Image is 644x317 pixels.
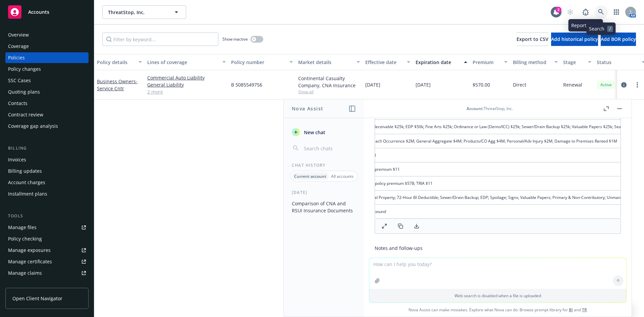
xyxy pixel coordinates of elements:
[8,177,45,188] div: Account charges
[8,41,29,52] div: Coverage
[289,126,359,138] button: New chat
[298,89,360,95] span: Show all
[5,145,89,152] div: Billing
[413,54,470,70] button: Expiration date
[375,245,621,252] p: Notes and follow-ups
[97,59,135,66] div: Policy details
[5,30,89,40] a: Overview
[5,154,89,165] a: Invoices
[8,98,28,109] div: Contacts
[12,295,62,302] span: Open Client Navigator
[5,166,89,176] a: Billing updates
[513,59,550,66] div: Billing method
[8,222,37,233] div: Manage files
[5,256,89,267] a: Manage certificates
[563,5,577,19] a: Start snowing
[8,279,40,290] div: Manage BORs
[292,105,323,112] h1: Nova Assist
[416,81,431,88] span: [DATE]
[5,177,89,188] a: Account charges
[8,30,29,40] div: Overview
[470,54,510,70] button: Premium
[8,189,47,199] div: Installment plans
[331,173,354,179] p: All accounts
[633,81,641,89] a: more
[563,81,582,88] span: Renewal
[8,64,41,74] div: Policy changes
[597,59,638,66] div: Status
[303,144,356,153] input: Search chats
[147,81,226,88] a: General Liability
[620,81,628,89] a: circleInformation
[222,36,248,42] span: Show inactive
[231,81,262,88] span: B 5085549756
[303,129,325,136] span: New chat
[5,279,89,290] a: Manage BORs
[8,154,26,165] div: Invoices
[599,82,613,88] span: Active
[5,109,89,120] a: Contract review
[5,189,89,199] a: Installment plans
[510,54,560,70] button: Billing method
[5,64,89,74] a: Policy changes
[8,268,42,278] div: Manage claims
[5,75,89,86] a: SSC Cases
[294,173,326,179] p: Current account
[365,81,380,88] span: [DATE]
[102,5,186,19] button: ThreatStop, Inc.
[5,213,89,219] div: Tools
[517,36,548,42] span: Export to CSV
[147,88,226,95] a: 2 more
[8,52,25,63] div: Policies
[467,106,483,111] span: Account
[5,87,89,97] a: Quoting plans
[467,106,513,111] div: : ThreatStop, Inc.
[5,121,89,131] a: Coverage gap analysis
[560,54,594,70] button: Stage
[473,59,500,66] div: Premium
[8,75,31,86] div: SSC Cases
[228,54,296,70] button: Policy number
[5,98,89,109] a: Contacts
[102,33,218,46] input: Filter by keyword...
[8,245,51,256] div: Manage exposures
[289,198,359,216] button: Comparison of CNA and RSUI Insurance Documents
[601,36,636,42] span: Add BOR policy
[8,109,43,120] div: Contract review
[298,59,353,66] div: Market details
[8,233,42,244] div: Policy checking
[97,78,138,92] a: Business Owners
[416,59,460,66] div: Expiration date
[147,59,218,66] div: Lines of coverage
[551,33,598,46] button: Add historical policy
[108,9,166,16] span: ThreatStop, Inc.
[5,41,89,52] a: Coverage
[601,33,636,46] button: Add BOR policy
[5,52,89,63] a: Policies
[5,233,89,244] a: Policy checking
[610,5,623,19] a: Switch app
[555,7,561,13] div: 2
[365,59,403,66] div: Effective date
[517,33,548,46] button: Export to CSV
[94,54,145,70] button: Policy details
[367,303,629,317] span: Nova Assist can make mistakes. Explore what Nova can do: Browse prompt library for and
[284,190,364,195] div: [DATE]
[513,81,526,88] span: Direct
[563,59,584,66] div: Stage
[551,36,598,42] span: Add historical policy
[97,78,138,92] span: - Service Cntr
[8,121,58,131] div: Coverage gap analysis
[284,162,364,168] div: Chat History
[5,245,89,256] span: Manage exposures
[5,3,89,21] a: Accounts
[147,74,226,81] a: Commercial Auto Liability
[582,307,587,313] a: TR
[373,293,622,299] p: Web search is disabled when a file is uploaded
[579,5,592,19] a: Report a Bug
[8,256,52,267] div: Manage certificates
[8,166,42,176] div: Billing updates
[8,87,40,97] div: Quoting plans
[145,54,228,70] button: Lines of coverage
[231,59,285,66] div: Policy number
